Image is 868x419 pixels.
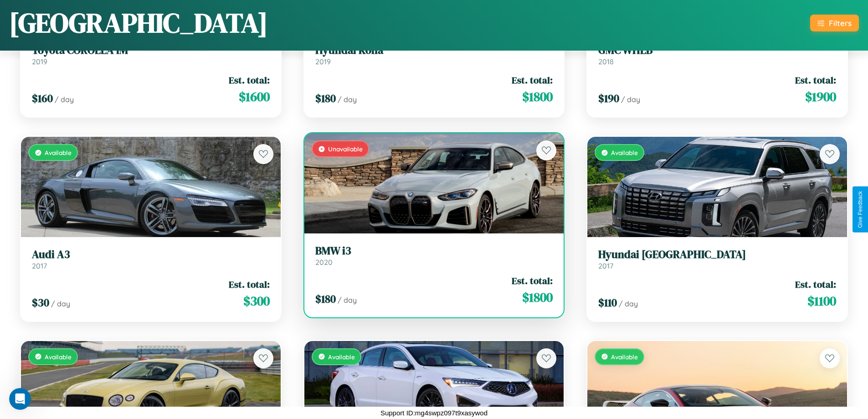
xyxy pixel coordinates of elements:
[315,44,553,57] h3: Hyundai Kona
[598,57,614,66] span: 2018
[805,88,836,106] span: $ 1900
[229,278,270,291] span: Est. total:
[598,248,836,270] a: Hyundai [GEOGRAPHIC_DATA]2017
[598,295,617,310] span: $ 110
[32,57,47,66] span: 2019
[328,353,355,361] span: Available
[32,44,270,57] h3: Toyota COROLLA iM
[315,91,336,106] span: $ 180
[328,145,363,153] span: Unavailable
[32,261,47,270] span: 2017
[338,295,357,305] span: / day
[598,91,619,106] span: $ 190
[32,295,49,310] span: $ 30
[512,274,553,287] span: Est. total:
[32,91,53,106] span: $ 160
[51,299,70,308] span: / day
[829,18,852,28] div: Filters
[598,261,613,270] span: 2017
[55,95,74,104] span: / day
[795,73,836,87] span: Est. total:
[380,407,488,419] p: Support ID: mg4swpz097t9xasywod
[45,149,72,156] span: Available
[522,288,553,306] span: $ 1800
[338,95,357,104] span: / day
[32,44,270,66] a: Toyota COROLLA iM2019
[621,95,640,104] span: / day
[315,57,331,66] span: 2019
[315,44,553,66] a: Hyundai Kona2019
[9,4,268,41] h1: [GEOGRAPHIC_DATA]
[795,278,836,291] span: Est. total:
[810,15,859,31] button: Filters
[611,149,638,156] span: Available
[611,353,638,361] span: Available
[512,73,553,87] span: Est. total:
[315,291,336,306] span: $ 180
[598,44,836,66] a: GMC WHLB2018
[32,248,270,261] h3: Audi A3
[857,191,863,228] div: Give Feedback
[598,44,836,57] h3: GMC WHLB
[522,88,553,106] span: $ 1800
[315,258,333,267] span: 2020
[239,88,270,106] span: $ 1600
[598,248,836,261] h3: Hyundai [GEOGRAPHIC_DATA]
[45,353,72,361] span: Available
[807,292,836,310] span: $ 1100
[32,248,270,270] a: Audi A32017
[315,244,553,258] h3: BMW i3
[619,299,638,308] span: / day
[315,244,553,267] a: BMW i32020
[229,73,270,87] span: Est. total:
[243,292,270,310] span: $ 300
[9,388,31,410] iframe: Intercom live chat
